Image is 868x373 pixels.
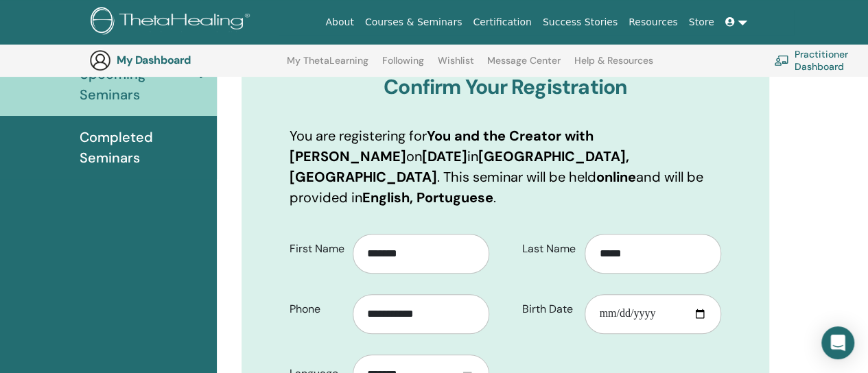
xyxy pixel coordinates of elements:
b: You and the Creator with [PERSON_NAME] [290,127,594,165]
h3: My Dashboard [117,53,254,67]
a: About [320,10,359,35]
label: First Name [279,236,353,262]
label: Phone [279,296,353,322]
a: Store [683,10,720,35]
a: Courses & Seminars [360,10,468,35]
label: Last Name [512,236,585,262]
img: logo.png [91,7,255,38]
a: Following [382,55,424,77]
b: [DATE] [422,147,467,165]
span: Upcoming Seminars [80,64,199,105]
h3: Confirm Your Registration [290,75,721,99]
b: online [596,168,636,186]
a: Wishlist [438,55,474,77]
a: Help & Resources [574,55,653,77]
b: English, Portuguese [362,189,493,206]
a: Message Center [487,55,561,77]
span: Completed Seminars [80,127,206,168]
a: Resources [623,10,683,35]
label: Birth Date [512,296,585,322]
img: generic-user-icon.jpg [89,49,111,71]
img: chalkboard-teacher.svg [774,55,789,66]
p: You are registering for on in . This seminar will be held and will be provided in . [290,125,721,208]
a: Success Stories [537,10,623,35]
a: My ThetaLearning [287,55,368,77]
b: [GEOGRAPHIC_DATA], [GEOGRAPHIC_DATA] [290,147,629,186]
a: Certification [467,10,537,35]
div: Open Intercom Messenger [821,326,854,359]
